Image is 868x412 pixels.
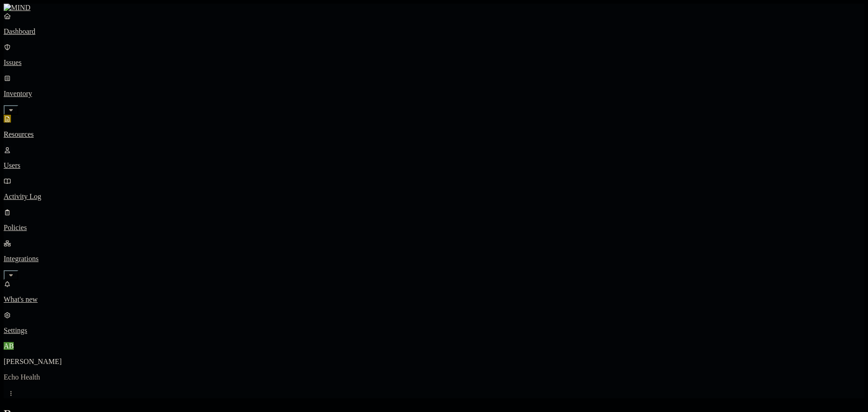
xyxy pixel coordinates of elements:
a: Users [4,146,864,170]
p: Policies [4,224,864,232]
a: Settings [4,311,864,335]
p: What's new [4,295,864,304]
p: Dashboard [4,27,864,36]
p: Issues [4,59,864,67]
p: Inventory [4,90,864,98]
span: AB [4,342,14,350]
a: Resources [4,115,864,139]
a: Inventory [4,74,864,113]
a: What's new [4,280,864,304]
p: Users [4,161,864,170]
p: Echo Health [4,373,864,381]
p: Integrations [4,255,864,263]
a: MIND [4,4,864,12]
p: Resources [4,130,864,139]
p: [PERSON_NAME] [4,358,864,366]
a: Dashboard [4,12,864,36]
p: Activity Log [4,193,864,201]
a: Policies [4,208,864,232]
a: Issues [4,43,864,67]
p: Settings [4,326,864,335]
img: MIND [4,4,31,12]
a: Activity Log [4,177,864,201]
a: Integrations [4,239,864,278]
